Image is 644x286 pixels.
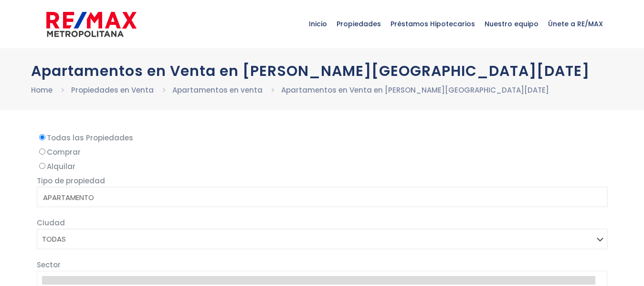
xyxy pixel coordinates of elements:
h1: Apartamentos en Venta en [PERSON_NAME][GEOGRAPHIC_DATA][DATE] [31,63,613,79]
span: Propiedades [332,10,386,38]
a: Apartamentos en venta [172,85,263,95]
img: remax-metropolitana-logo [46,10,137,39]
span: Únete a RE/MAX [543,10,608,38]
a: Apartamentos en Venta en [PERSON_NAME][GEOGRAPHIC_DATA][DATE] [281,85,549,95]
input: Todas las Propiedades [39,134,45,140]
a: Propiedades en Venta [71,85,154,95]
span: Ciudad [37,218,65,228]
input: Alquilar [39,163,45,169]
span: Inicio [304,10,332,38]
span: Sector [37,260,61,270]
label: Alquilar [37,160,608,172]
a: Home [31,85,53,95]
option: APARTAMENTO [42,192,595,203]
option: CASA [42,203,595,215]
label: Comprar [37,146,608,158]
span: Nuestro equipo [480,10,543,38]
label: Todas las Propiedades [37,132,608,144]
span: Tipo de propiedad [37,176,105,186]
span: Préstamos Hipotecarios [386,10,480,38]
input: Comprar [39,148,45,155]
